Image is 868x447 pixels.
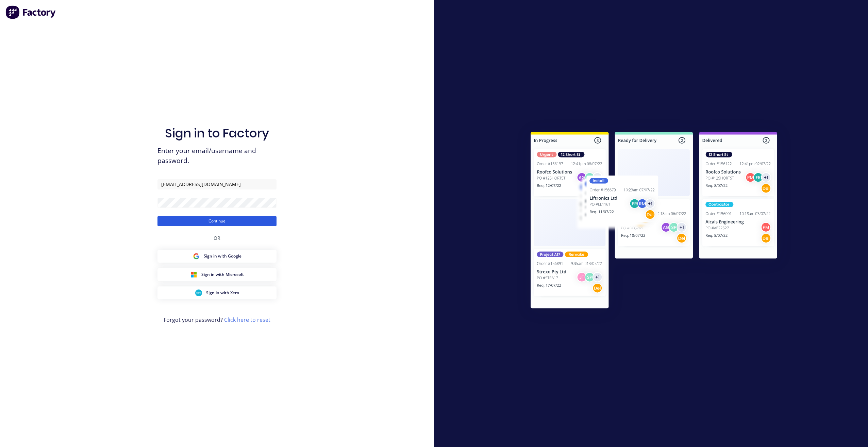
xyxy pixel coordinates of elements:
[201,271,244,278] span: Sign in with Microsoft
[157,268,277,281] button: Microsoft Sign inSign in with Microsoft
[193,253,200,260] img: Google Sign in
[190,271,197,278] img: Microsoft Sign in
[157,216,277,226] button: Continue
[214,226,220,250] div: OR
[157,179,277,189] input: Email/Username
[157,286,277,299] button: Xero Sign inSign in with Xero
[165,126,269,140] h1: Sign in to Factory
[224,316,270,324] a: Click here to reset
[206,290,239,296] span: Sign in with Xero
[164,316,270,324] span: Forgot your password?
[195,289,202,296] img: Xero Sign in
[516,118,792,325] img: Sign in
[157,250,277,263] button: Google Sign inSign in with Google
[5,5,56,19] img: Factory
[204,253,241,259] span: Sign in with Google
[157,146,277,166] span: Enter your email/username and password.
